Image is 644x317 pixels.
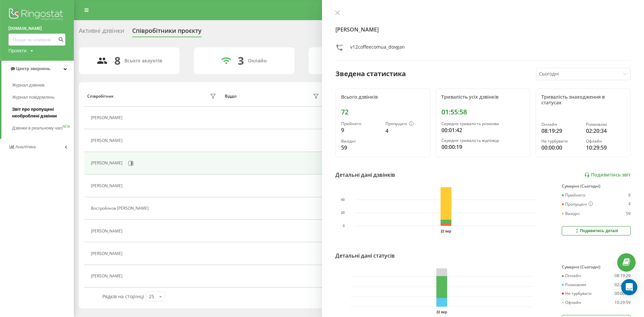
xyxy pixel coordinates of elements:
[225,94,236,99] div: Відділ
[335,69,406,79] div: Зведена статистика
[8,47,26,54] div: Проекти
[586,122,625,127] div: Розмовляє
[102,293,144,300] span: Рядків на сторінці
[124,58,162,64] div: Всього акаунтів
[541,139,580,144] div: Не турбувати
[441,143,525,151] div: 00:00:19
[586,127,625,135] div: 02:20:34
[91,161,124,165] div: [PERSON_NAME]
[8,7,65,23] img: Ringostat logo
[12,122,74,134] a: Дзвінки в реальному часіNEW
[335,25,631,34] h4: [PERSON_NAME]
[541,127,580,135] div: 08:19:29
[91,274,124,278] div: [PERSON_NAME]
[541,94,625,106] div: Тривалість знаходження в статусах
[441,108,525,116] div: 01:55:58
[562,202,593,207] div: Пропущені
[614,273,631,278] div: 08:19:29
[614,300,631,305] div: 10:29:59
[626,211,631,216] div: 59
[15,144,36,149] span: Аналiтика
[562,273,581,278] div: Онлайн
[238,54,244,67] div: 3
[343,224,345,228] text: 0
[441,121,525,126] div: Середня тривалість розмови
[12,103,74,122] a: Звіт про пропущені необроблені дзвінки
[584,172,631,178] a: Подивитись звіт
[385,127,424,135] div: 4
[385,121,424,127] div: Пропущені
[628,193,631,198] div: 9
[12,79,74,91] a: Журнал дзвінків
[341,121,380,126] div: Прийнято
[562,282,586,287] div: Розмовляє
[149,293,154,300] div: 25
[562,184,631,189] div: Сумарно (Сьогодні)
[628,202,631,207] div: 4
[91,183,124,188] div: [PERSON_NAME]
[562,300,581,305] div: Офлайн
[621,279,637,295] div: Open Intercom Messenger
[562,211,580,216] div: Вихідні
[335,171,395,179] div: Детальні дані дзвінків
[614,282,631,287] div: 02:20:34
[91,251,124,256] div: [PERSON_NAME]
[8,25,65,32] a: [DOMAIN_NAME]
[341,211,345,215] text: 20
[574,228,618,233] div: Подивитись деталі
[12,125,62,131] span: Дзвінки в реальному часі
[562,291,592,296] div: Не турбувати
[562,265,631,269] div: Сумарно (Сьогодні)
[341,94,425,100] div: Всього дзвінків
[91,229,124,233] div: [PERSON_NAME]
[91,206,150,211] div: Востробоков [PERSON_NAME]
[12,94,55,101] span: Журнал повідомлень
[87,94,114,99] div: Співробітник
[541,144,580,152] div: 00:00:00
[12,106,70,119] span: Звіт про пропущені необроблені дзвінки
[441,138,525,143] div: Середня тривалість відповіді
[341,126,380,134] div: 9
[91,115,124,120] div: [PERSON_NAME]
[335,252,395,260] div: Детальні дані статусів
[350,44,405,53] div: v12coffeecomua_dovgan
[441,94,525,100] div: Тривалість усіх дзвінків
[91,138,124,143] div: [PERSON_NAME]
[441,126,525,134] div: 00:01:42
[586,139,625,144] div: Офлайн
[436,310,447,314] text: 22 вер
[12,91,74,103] a: Журнал повідомлень
[341,144,380,152] div: 59
[441,229,451,233] text: 22 вер
[586,144,625,152] div: 10:29:59
[562,193,585,198] div: Прийнято
[114,54,120,67] div: 8
[248,58,267,64] div: Онлайн
[79,27,124,38] div: Активні дзвінки
[341,108,425,116] div: 72
[12,82,44,89] span: Журнал дзвінків
[132,27,202,38] div: Співробітники проєкту
[8,34,65,46] input: Пошук за номером
[341,198,345,202] text: 40
[562,226,631,235] button: Подивитись деталі
[614,291,631,296] div: 00:00:00
[541,122,580,127] div: Онлайн
[16,66,50,71] span: Центр звернень
[1,61,74,77] a: Центр звернень
[341,139,380,144] div: Вихідні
